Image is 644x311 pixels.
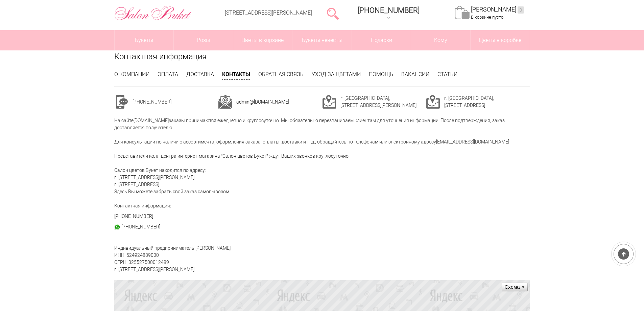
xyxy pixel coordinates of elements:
[436,139,509,145] a: [EMAIL_ADDRESS][DOMAIN_NAME]
[471,30,530,50] a: Цветы в коробке
[352,30,411,50] a: Подарки
[222,70,250,80] a: Контакты
[236,99,249,105] a: admin
[518,6,524,14] ins: 0
[312,71,361,77] a: Уход за цветами
[158,71,178,77] a: Оплата
[218,95,232,109] img: cont2.png
[292,30,352,50] a: Букеты невесты
[114,224,120,230] img: watsap_30.png.webp
[114,214,153,219] a: [PHONE_NUMBER]
[401,71,429,77] a: Вакансии
[444,95,530,109] td: г. [GEOGRAPHIC_DATA], [STREET_ADDRESS]
[115,30,174,50] a: Букеты
[114,95,128,109] img: cont1.png
[505,282,525,292] ymaps: Схема
[114,71,149,77] a: О компании
[121,224,160,229] a: [PHONE_NUMBER]
[471,15,503,20] span: В корзине пусто
[225,9,312,16] a: [STREET_ADDRESS][PERSON_NAME]
[134,118,169,123] a: [DOMAIN_NAME]
[174,30,233,50] a: Розы
[437,71,457,77] a: Статьи
[501,282,528,292] ymaps: Схема
[258,71,304,77] a: Обратная связь
[114,50,530,63] h1: Контактная информация
[521,285,525,289] ymaps: Развернуть
[322,95,336,109] img: cont3.png
[186,71,214,77] a: Доставка
[369,71,393,77] a: Помощь
[340,95,426,109] td: г. [GEOGRAPHIC_DATA], [STREET_ADDRESS][PERSON_NAME]
[133,95,218,109] td: [PHONE_NUMBER]
[426,95,440,109] img: cont3.png
[358,6,420,15] span: [PHONE_NUMBER]
[471,6,524,14] a: [PERSON_NAME]
[354,4,424,23] a: [PHONE_NUMBER]
[411,30,470,50] span: Кому
[233,30,292,50] a: Цветы в корзине
[249,99,289,105] a: @[DOMAIN_NAME]
[114,202,530,209] p: Контактная информация:
[114,4,192,22] img: Цветы Нижний Новгород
